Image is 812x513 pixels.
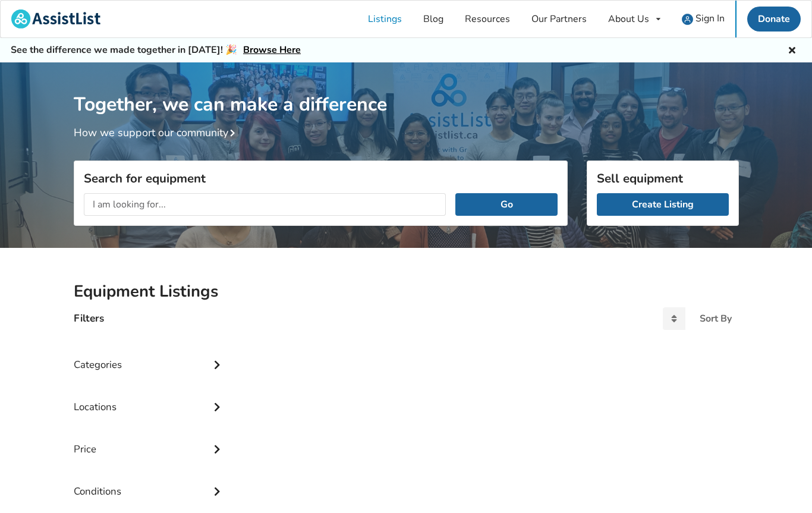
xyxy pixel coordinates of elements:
a: user icon Sign In [671,1,735,37]
a: Blog [413,1,454,37]
div: Price [74,419,226,461]
a: Resources [454,1,521,37]
span: Sign In [695,12,725,25]
div: Locations [74,377,226,419]
h5: See the difference we made together in [DATE]! 🎉 [11,44,301,56]
h2: Equipment Listings [74,281,739,302]
a: Donate [747,7,801,32]
h3: Search for equipment [84,171,558,186]
a: Our Partners [521,1,597,37]
a: Create Listing [597,193,729,216]
a: Browse Here [243,43,301,56]
img: assistlist-logo [11,10,100,29]
h4: Filters [74,311,104,325]
div: Categories [74,335,226,377]
a: How we support our community [74,125,240,140]
h3: Sell equipment [597,171,729,186]
div: Conditions [74,461,226,503]
img: user icon [682,14,693,25]
button: Go [455,193,557,216]
div: About Us [608,14,649,24]
div: Sort By [700,314,732,323]
h1: Together, we can make a difference [74,62,739,117]
a: Listings [357,1,413,37]
input: I am looking for... [84,193,446,216]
